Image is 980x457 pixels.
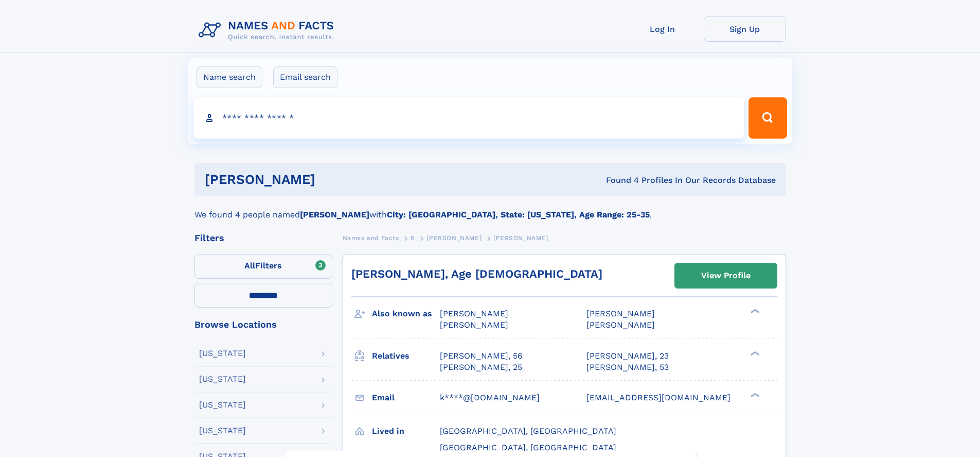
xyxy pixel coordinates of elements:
[440,320,508,330] span: [PERSON_NAME]
[460,175,776,186] div: Found 4 Profiles In Our Records Database
[199,375,246,383] div: [US_STATE]
[205,173,461,186] h1: [PERSON_NAME]
[194,16,343,44] img: Logo Names and Facts
[194,254,332,279] label: Filters
[586,362,669,373] a: [PERSON_NAME], 53
[372,305,440,323] h3: Also known as
[300,210,369,219] b: [PERSON_NAME]
[199,401,246,409] div: [US_STATE]
[621,16,704,42] a: Log In
[351,267,602,280] a: [PERSON_NAME], Age [DEMOGRAPHIC_DATA]
[586,350,669,362] a: [PERSON_NAME], 23
[701,264,751,287] div: View Profile
[749,97,787,139] button: Search Button
[748,308,760,315] div: ❯
[586,393,730,402] span: [EMAIL_ADDRESS][DOMAIN_NAME]
[748,392,760,398] div: ❯
[194,320,332,329] div: Browse Locations
[586,309,655,318] span: [PERSON_NAME]
[411,234,415,242] span: R
[199,427,246,435] div: [US_STATE]
[197,66,262,88] label: Name search
[273,66,337,88] label: Email search
[343,231,399,244] a: Names and Facts
[199,349,246,358] div: [US_STATE]
[372,347,440,365] h3: Relatives
[586,320,655,330] span: [PERSON_NAME]
[194,233,332,243] div: Filters
[675,263,777,288] a: View Profile
[426,234,482,242] span: [PERSON_NAME]
[440,350,523,362] a: [PERSON_NAME], 56
[748,350,760,357] div: ❯
[193,97,744,139] input: search input
[440,309,508,318] span: [PERSON_NAME]
[411,231,415,244] a: R
[244,261,255,270] span: All
[440,426,616,436] span: [GEOGRAPHIC_DATA], [GEOGRAPHIC_DATA]
[372,389,440,407] h3: Email
[493,234,548,242] span: [PERSON_NAME]
[372,422,440,440] h3: Lived in
[194,196,786,221] div: We found 4 people named with .
[387,210,650,219] b: City: [GEOGRAPHIC_DATA], State: [US_STATE], Age Range: 25-35
[704,16,786,42] a: Sign Up
[440,362,522,373] a: [PERSON_NAME], 25
[440,443,616,452] span: [GEOGRAPHIC_DATA], [GEOGRAPHIC_DATA]
[426,231,482,244] a: [PERSON_NAME]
